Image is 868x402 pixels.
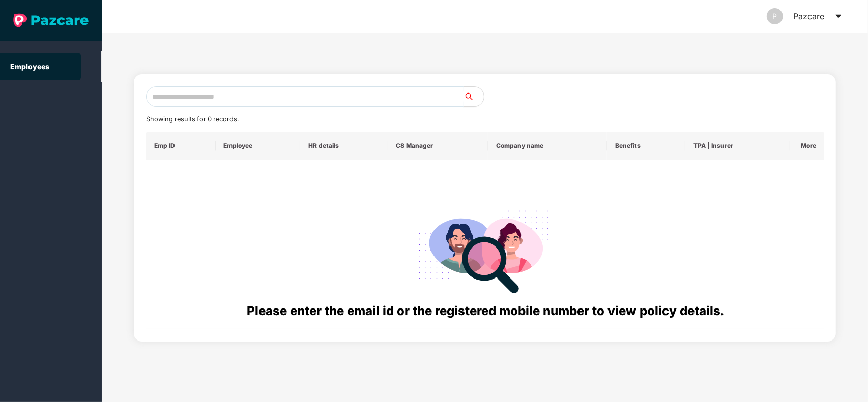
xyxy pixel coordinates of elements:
[685,132,790,160] th: TPA | Insurer
[300,132,388,160] th: HR details
[10,62,49,71] a: Employees
[834,12,843,20] span: caret-down
[146,115,239,123] span: Showing results for 0 records.
[773,8,777,24] span: P
[247,303,724,318] span: Please enter the email id or the registered mobile number to view policy details.
[607,132,685,160] th: Benefits
[488,132,607,160] th: Company name
[463,92,484,101] span: search
[146,132,216,160] th: Emp ID
[216,132,301,160] th: Employee
[463,86,484,107] button: search
[388,132,488,160] th: CS Manager
[412,198,558,301] img: svg+xml;base64,PHN2ZyB4bWxucz0iaHR0cDovL3d3dy53My5vcmcvMjAwMC9zdmciIHdpZHRoPSIyODgiIGhlaWdodD0iMj...
[790,132,824,160] th: More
